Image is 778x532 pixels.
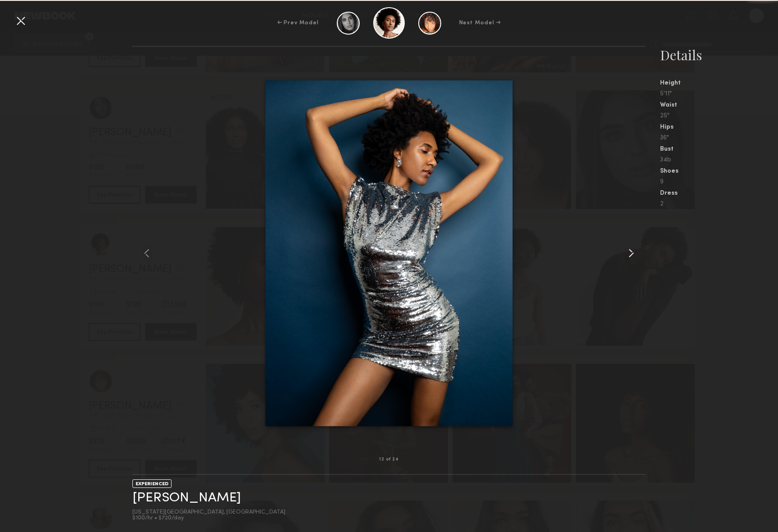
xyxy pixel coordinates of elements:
[660,46,778,64] div: Details
[379,457,398,462] div: 12 of 24
[660,135,778,141] div: 36"
[660,113,778,119] div: 25"
[660,168,778,174] div: Shoes
[660,201,778,207] div: 2
[132,515,285,521] div: $100/hr • $720/day
[660,157,778,163] div: 34b
[459,19,501,27] div: Next Model →
[132,510,285,515] div: [US_STATE][GEOGRAPHIC_DATA], [GEOGRAPHIC_DATA]
[132,479,172,488] div: EXPERIENCED
[660,124,778,130] div: Hips
[660,190,778,197] div: Dress
[660,179,778,185] div: 9
[660,146,778,152] div: Bust
[132,491,241,505] a: [PERSON_NAME]
[277,19,319,27] div: ← Prev Model
[660,102,778,108] div: Waist
[660,80,778,86] div: Height
[660,91,778,97] div: 5'11"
